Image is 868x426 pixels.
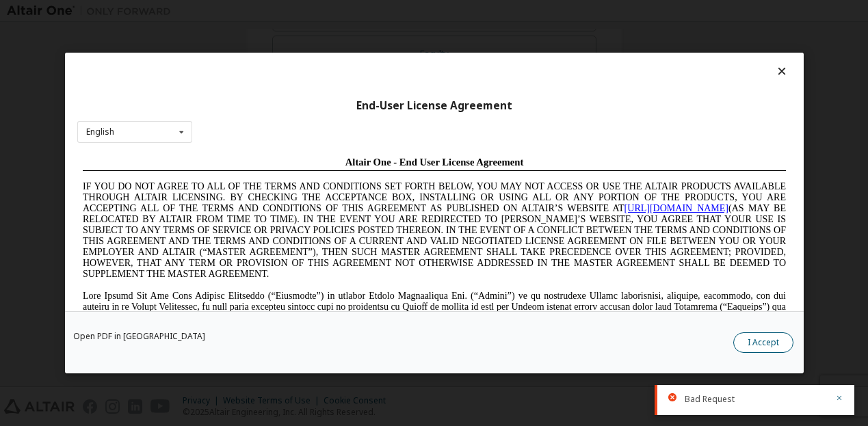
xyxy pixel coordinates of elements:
[77,99,791,113] div: End-User License Agreement
[547,52,651,62] a: [URL][DOMAIN_NAME]
[268,5,447,16] span: Altair One - End User License Agreement
[5,30,709,128] span: IF YOU DO NOT AGREE TO ALL OF THE TERMS AND CONDITIONS SET FORTH BELOW, YOU MAY NOT ACCESS OR USE...
[685,394,735,405] span: Bad Request
[73,332,205,341] a: Open PDF in [GEOGRAPHIC_DATA]
[733,332,793,353] button: I Accept
[86,128,114,136] div: English
[5,139,709,237] span: Lore Ipsumd Sit Ame Cons Adipisc Elitseddo (“Eiusmodte”) in utlabor Etdolo Magnaaliqua Eni. (“Adm...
